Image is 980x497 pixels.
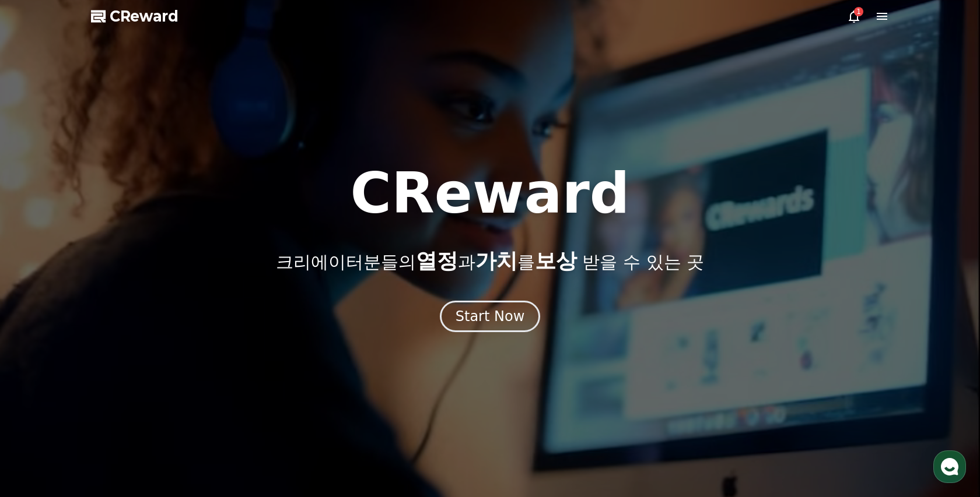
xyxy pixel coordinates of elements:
[110,7,178,26] span: CReward
[854,7,863,16] div: 1
[440,312,541,323] a: Start Now
[440,301,541,332] button: Start Now
[350,165,629,221] h1: CReward
[77,369,150,399] a: 대화
[37,387,44,396] span: 홈
[3,369,77,399] a: 홈
[535,249,577,273] span: 보상
[107,387,121,397] span: 대화
[150,369,224,399] a: 설정
[276,249,704,273] p: 크리에이터분들의 과 를 받을 수 있는 곳
[475,249,517,273] span: 가치
[456,307,525,326] div: Start Now
[180,387,194,396] span: 설정
[416,249,458,273] span: 열정
[847,9,861,23] a: 1
[91,7,178,26] a: CReward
